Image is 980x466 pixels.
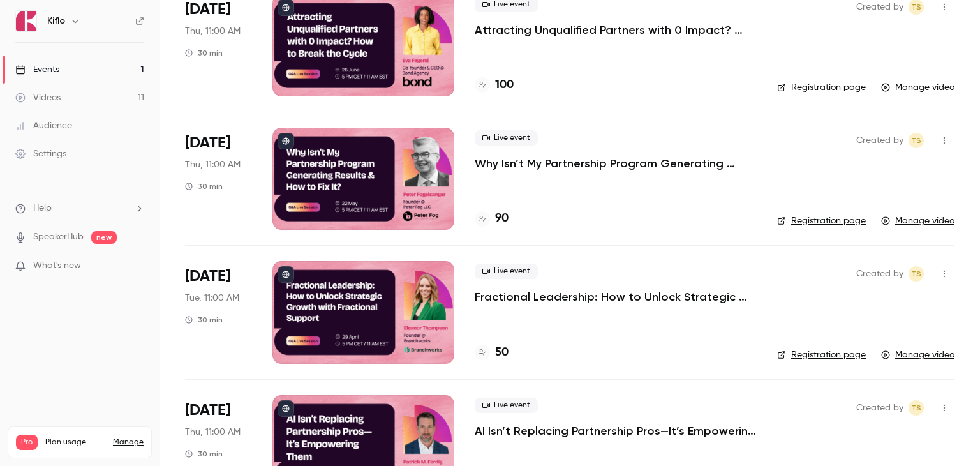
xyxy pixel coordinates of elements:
[185,315,223,325] div: 30 min
[777,349,866,361] a: Registration page
[15,63,59,76] div: Events
[777,214,866,227] a: Registration page
[15,147,66,160] div: Settings
[185,48,223,58] div: 30 min
[475,423,757,439] a: AI Isn’t Replacing Partnership Pros—It’s Empowering Them
[475,210,509,227] a: 90
[475,130,538,146] span: Live event
[881,214,954,227] a: Manage video
[475,156,757,171] a: Why Isn’t My Partnership Program Generating Results & How to Fix It?
[113,437,144,447] a: Manage
[911,133,921,148] span: TS
[475,264,538,279] span: Live event
[185,261,252,363] div: Apr 29 Tue, 5:00 PM (Europe/Sarajevo)
[47,15,65,27] h6: Kiflo
[856,400,903,416] span: Created by
[475,398,538,413] span: Live event
[15,202,144,215] li: help-dropdown-opener
[33,230,84,244] a: SpeakerHub
[91,231,117,244] span: new
[185,181,223,192] div: 30 min
[909,266,924,282] span: Tomica Stojanovikj
[185,128,252,230] div: May 22 Thu, 5:00 PM (Europe/Sarajevo)
[185,449,223,459] div: 30 min
[777,81,866,94] a: Registration page
[185,266,230,287] span: [DATE]
[15,119,72,132] div: Audience
[185,292,239,304] span: Tue, 11:00 AM
[33,259,81,273] span: What's new
[15,91,61,104] div: Videos
[185,25,241,38] span: Thu, 11:00 AM
[16,435,38,450] span: Pro
[33,202,52,215] span: Help
[911,266,921,282] span: TS
[185,133,230,153] span: [DATE]
[475,344,509,361] a: 50
[45,437,105,447] span: Plan usage
[911,400,921,416] span: TS
[475,22,757,38] a: Attracting Unqualified Partners with 0 Impact? How to Break the Cycle
[185,158,241,171] span: Thu, 11:00 AM
[881,81,954,94] a: Manage video
[856,133,903,148] span: Created by
[495,344,509,361] h4: 50
[129,260,144,272] iframe: Noticeable Trigger
[881,349,954,361] a: Manage video
[16,11,36,31] img: Kiflo
[475,77,514,94] a: 100
[909,400,924,416] span: Tomica Stojanovikj
[495,77,514,94] h4: 100
[185,400,230,421] span: [DATE]
[185,426,241,439] span: Thu, 11:00 AM
[909,133,924,148] span: Tomica Stojanovikj
[856,266,903,282] span: Created by
[475,289,757,304] a: Fractional Leadership: How to Unlock Strategic Growth with Fractional Support
[495,210,509,227] h4: 90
